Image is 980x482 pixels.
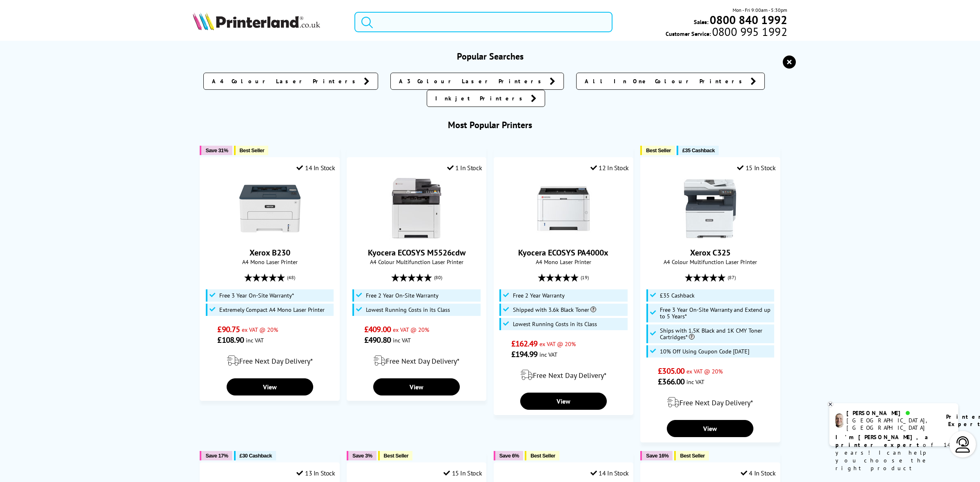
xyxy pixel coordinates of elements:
[435,94,527,102] span: Inkjet Printers
[690,247,731,258] a: Xerox C325
[212,77,360,85] span: A4 Colour Laser Printers
[203,73,378,90] a: A4 Colour Laser Printers
[494,451,523,460] button: Save 6%
[533,233,594,241] a: Kyocera ECOSYS PA4000x
[667,420,753,437] a: View
[680,453,705,459] span: Best Seller
[708,16,787,24] a: 0800 840 1992
[368,247,465,258] a: Kyocera ECOSYS M5526cdw
[249,247,290,258] a: Xerox B230
[373,378,460,395] a: View
[539,340,576,348] span: ex VAT @ 20%
[193,12,320,30] img: Printerland Logo
[666,28,787,38] span: Customer Service:
[513,321,597,327] span: Lowest Running Costs in its Class
[240,147,265,153] span: Best Seller
[234,146,269,155] button: Best Seller
[351,258,482,266] span: A4 Colour Multifunction Laser Printer
[386,178,447,239] img: Kyocera ECOSYS M5526cdw
[427,90,545,107] a: Inkjet Printers
[677,146,719,155] button: £35 Cashback
[835,413,843,428] img: ashley-livechat.png
[694,18,708,26] span: Sales:
[217,324,240,335] span: £90.75
[296,164,335,172] div: 14 In Stock
[296,469,335,477] div: 13 In Stock
[219,292,294,299] span: Free 3 Year On-Site Warranty*
[658,376,684,387] span: £366.00
[710,12,787,27] b: 0800 840 1992
[846,417,936,431] div: [GEOGRAPHIC_DATA], [GEOGRAPHIC_DATA]
[674,451,709,460] button: Best Seller
[443,469,482,477] div: 15 In Stock
[240,453,272,459] span: £30 Cashback
[955,436,971,453] img: user-headset-light.svg
[686,378,704,386] span: inc VAT
[513,292,565,299] span: Free 2 Year Warranty
[366,292,439,299] span: Free 2 Year On-Site Warranty
[393,326,429,333] span: ex VAT @ 20%
[640,146,675,155] button: Best Seller
[581,270,589,285] span: (19)
[227,378,313,395] a: View
[539,351,557,358] span: inc VAT
[646,453,668,459] span: Save 16%
[660,307,773,320] span: Free 3 Year On-Site Warranty and Extend up to 5 Years*
[447,164,482,172] div: 1 In Stock
[660,292,695,299] span: £35 Cashback
[193,51,787,62] h3: Popular Searches
[193,12,344,32] a: Printerland Logo
[846,409,936,417] div: [PERSON_NAME]
[351,349,482,372] div: modal_delivery
[660,348,749,355] span: 10% Off Using Coupon Code [DATE]
[378,451,413,460] button: Best Seller
[200,451,232,460] button: Save 17%
[364,335,391,345] span: £490.80
[352,453,372,459] span: Save 3%
[390,73,564,90] a: A3 Colour Laser Printers
[585,77,746,85] span: All In One Colour Printers
[679,178,741,239] img: Xerox C325
[686,367,723,375] span: ex VAT @ 20%
[835,433,931,449] b: I'm [PERSON_NAME], a printer expert
[511,349,538,360] span: £194.99
[728,270,736,285] span: (87)
[530,453,555,459] span: Best Seller
[205,453,228,459] span: Save 17%
[219,307,325,313] span: Extremely Compact A4 Mono Laser Printer
[660,327,773,340] span: Ships with 1.5K Black and 1K CMY Toner Cartridges*
[525,451,559,460] button: Best Seller
[205,147,228,153] span: Save 31%
[511,338,538,349] span: £162.49
[576,73,765,90] a: All In One Colour Printers
[204,258,335,266] span: A4 Mono Laser Printer
[518,247,608,258] a: Kyocera ECOSYS PA4000x
[646,147,671,153] span: Best Seller
[217,335,244,345] span: £108.90
[645,258,775,266] span: A4 Colour Multifunction Laser Printer
[386,233,447,241] a: Kyocera ECOSYS M5526cdw
[737,164,775,172] div: 15 In Stock
[364,324,391,335] span: £409.00
[499,453,519,459] span: Save 6%
[640,451,673,460] button: Save 16%
[204,349,335,372] div: modal_delivery
[520,393,607,410] a: View
[234,451,276,460] button: £30 Cashback
[384,453,409,459] span: Best Seller
[658,366,684,376] span: £305.00
[242,326,278,333] span: ex VAT @ 20%
[513,307,596,313] span: Shipped with 3.6k Black Toner
[246,336,264,344] span: inc VAT
[366,307,450,313] span: Lowest Running Costs in its Class
[399,77,546,85] span: A3 Colour Laser Printers
[354,12,612,32] input: Search product or
[533,178,594,239] img: Kyocera ECOSYS PA4000x
[645,391,775,414] div: modal_delivery
[835,433,952,472] p: of 14 years! I can help you choose the right product
[682,147,715,153] span: £35 Cashback
[741,469,776,477] div: 4 In Stock
[679,233,741,241] a: Xerox C325
[347,451,376,460] button: Save 3%
[590,164,629,172] div: 12 In Stock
